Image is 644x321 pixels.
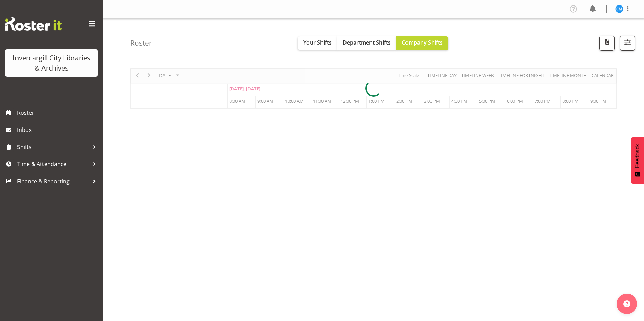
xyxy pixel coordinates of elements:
[298,36,337,50] button: Your Shifts
[337,36,396,50] button: Department Shifts
[17,159,89,169] span: Time & Attendance
[17,142,89,152] span: Shifts
[402,39,443,46] span: Company Shifts
[343,39,391,46] span: Department Shifts
[634,144,641,168] span: Feedback
[599,36,615,51] button: Download a PDF of the roster for the current day
[396,36,448,50] button: Company Shifts
[17,108,99,118] span: Roster
[615,5,623,13] img: cindy-mulrooney11660.jpg
[623,300,630,307] img: help-xxl-2.png
[620,36,635,51] button: Filter Shifts
[130,39,152,47] h4: Roster
[303,39,332,46] span: Your Shifts
[631,137,644,184] button: Feedback - Show survey
[17,125,99,135] span: Inbox
[12,53,91,73] div: Invercargill City Libraries & Archives
[5,17,62,31] img: Rosterit website logo
[17,176,89,186] span: Finance & Reporting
